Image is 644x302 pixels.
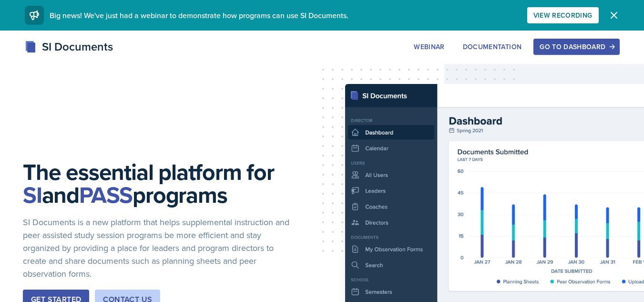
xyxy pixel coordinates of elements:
[408,39,450,55] button: Webinar
[533,11,593,19] div: View Recording
[50,10,348,21] span: Big news! We've just had a webinar to demonstrate how programs can use SI Documents.
[463,43,522,51] div: Documentation
[527,7,599,23] button: View Recording
[533,39,619,55] button: Go to Dashboard
[414,43,444,51] div: Webinar
[25,38,113,55] div: SI Documents
[540,43,613,51] div: Go to Dashboard
[457,39,528,55] button: Documentation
